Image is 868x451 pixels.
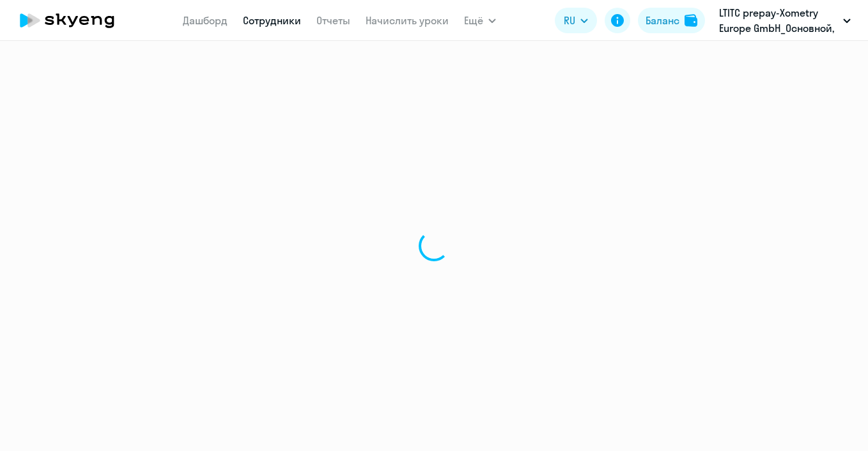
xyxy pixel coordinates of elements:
button: LTITC prepay-Xometry Europe GmbH_Основной, Xometry Europe GmbH [713,5,857,36]
a: Сотрудники [243,14,301,27]
a: Начислить уроки [366,14,449,27]
img: balance [685,14,697,27]
button: Балансbalance [638,8,705,33]
button: Ещё [464,8,496,33]
p: LTITC prepay-Xometry Europe GmbH_Основной, Xometry Europe GmbH [719,5,838,36]
a: Дашборд [183,14,228,27]
div: Баланс [646,13,679,28]
span: Ещё [464,13,483,28]
button: RU [555,8,597,33]
span: RU [564,13,575,28]
a: Отчеты [316,14,350,27]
